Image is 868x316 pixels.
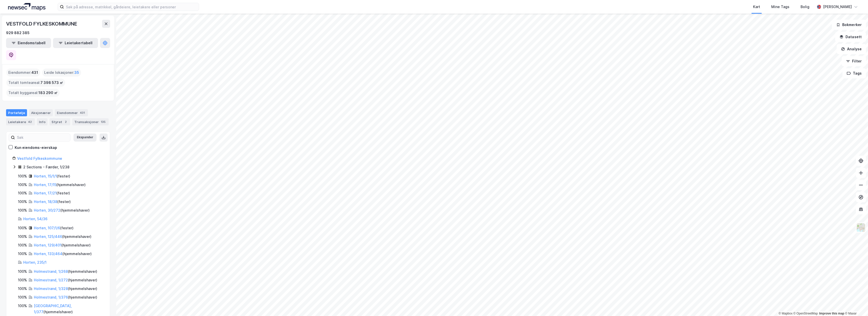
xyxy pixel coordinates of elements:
[34,207,90,213] div: ( hjemmelshaver )
[79,110,86,115] div: 431
[6,118,35,125] div: Leietakere
[34,304,72,314] a: [GEOGRAPHIC_DATA], 1/377
[31,70,38,76] span: 431
[34,268,97,275] div: ( hjemmelshaver )
[843,292,868,316] div: Kontrollprogram for chat
[801,4,809,10] div: Bolig
[34,286,68,291] a: Holmestrand, 1/328
[34,191,57,195] a: Horten, 17/21
[53,38,98,48] button: Leietakertabell
[55,109,88,116] div: Eiendommer
[50,118,70,125] div: Styret
[34,225,74,231] div: ( fester )
[34,182,86,188] div: ( hjemmelshaver )
[34,183,56,187] a: Horten, 17/15
[34,251,92,257] div: ( hjemmelshaver )
[753,4,760,10] div: Kart
[34,234,62,239] a: Horten, 125/446
[40,80,63,86] span: 7 398 573 ㎡
[843,292,868,316] iframe: Chat Widget
[34,243,61,247] a: Horten, 129/401
[34,242,91,248] div: ( hjemmelshaver )
[6,79,65,87] div: Totalt tomteareal :
[23,260,46,264] a: Horten, 235/1
[34,295,68,299] a: Holmestrand, 1/376
[6,69,40,77] div: Eiendommer :
[18,294,27,300] div: 100%
[18,199,27,205] div: 100%
[819,312,844,315] a: Improve this map
[6,89,60,97] div: Totalt byggareal :
[29,109,53,116] div: Aksjonærer
[6,38,51,48] button: Eiendomstabell
[34,303,104,315] div: ( hjemmelshaver )
[34,199,57,204] a: Horten, 18/38
[34,286,97,292] div: ( hjemmelshaver )
[34,174,57,178] a: Horten, 15/1/1
[842,68,866,78] button: Tags
[18,190,27,196] div: 100%
[6,109,27,116] div: Portefølje
[34,190,70,196] div: ( fester )
[100,119,107,124] div: 135
[18,242,27,248] div: 100%
[23,217,47,221] a: Horten, 54/36
[842,56,866,66] button: Filter
[18,234,27,240] div: 100%
[779,312,792,315] a: Mapbox
[832,20,866,30] button: Bokmerker
[34,199,71,205] div: ( fester )
[64,3,199,11] input: Søk på adresse, matrikkel, gårdeiere, leietakere eller personer
[8,3,45,11] img: logo.a4113a55bc3d86da70a041830d287a7e.svg
[27,119,33,124] div: 42
[23,164,69,170] div: 2 Sections - Færder, 1/238
[72,118,109,125] div: Transaksjoner
[837,44,866,54] button: Analyse
[38,90,58,96] span: 183 290 ㎡
[856,223,866,232] img: Z
[34,173,70,179] div: ( fester )
[15,134,70,141] input: Søk
[18,277,27,283] div: 100%
[34,278,68,282] a: Holmestrand, 1/272
[823,4,852,10] div: [PERSON_NAME]
[42,69,81,77] div: Leide lokasjoner :
[34,277,97,283] div: ( hjemmelshaver )
[63,119,68,124] div: 2
[835,32,866,42] button: Datasett
[17,156,62,161] a: Vestfold Fylkeskommune
[34,269,68,274] a: Holmestrand, 1/268
[18,173,27,179] div: 100%
[6,20,78,28] div: VESTFOLD FYLKESKOMMUNE
[34,294,97,300] div: ( hjemmelshaver )
[793,312,818,315] a: OpenStreetMap
[18,286,27,292] div: 100%
[771,4,789,10] div: Mine Tags
[34,234,91,240] div: ( hjemmelshaver )
[74,70,79,76] span: 35
[18,225,27,231] div: 100%
[37,118,47,125] div: Info
[15,145,57,151] div: Kun eiendoms-eierskap
[34,252,62,256] a: Horten, 133/464
[34,226,60,230] a: Horten, 107/1/6
[18,207,27,213] div: 100%
[18,251,27,257] div: 100%
[6,30,30,36] div: 929 882 385
[18,182,27,188] div: 100%
[18,268,27,275] div: 100%
[18,303,27,309] div: 100%
[34,208,60,212] a: Horten, 30/272
[74,133,97,142] button: Ekspander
